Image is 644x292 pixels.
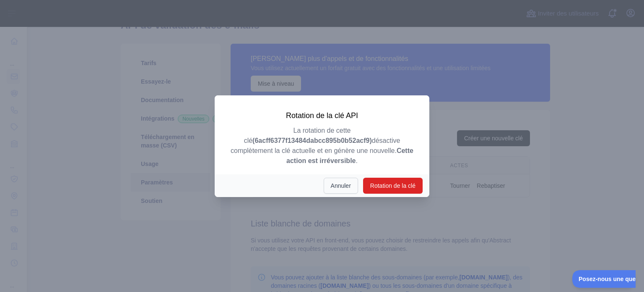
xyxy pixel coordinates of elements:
font: Posez-nous une question [6,5,78,12]
font: Annuler [331,182,351,189]
font: Cette action est irréversible [286,147,413,164]
button: Rotation de la clé [363,178,423,194]
button: Annuler [324,178,358,194]
font: . [356,157,357,164]
font: La rotation de cette clé [244,127,351,144]
font: (6acff6377f13484dabcc895b0b52acf9) [252,137,372,144]
font: Rotation de la clé [370,182,415,189]
font: Rotation de la clé API [286,111,358,120]
iframe: Basculer le support client [572,270,636,288]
